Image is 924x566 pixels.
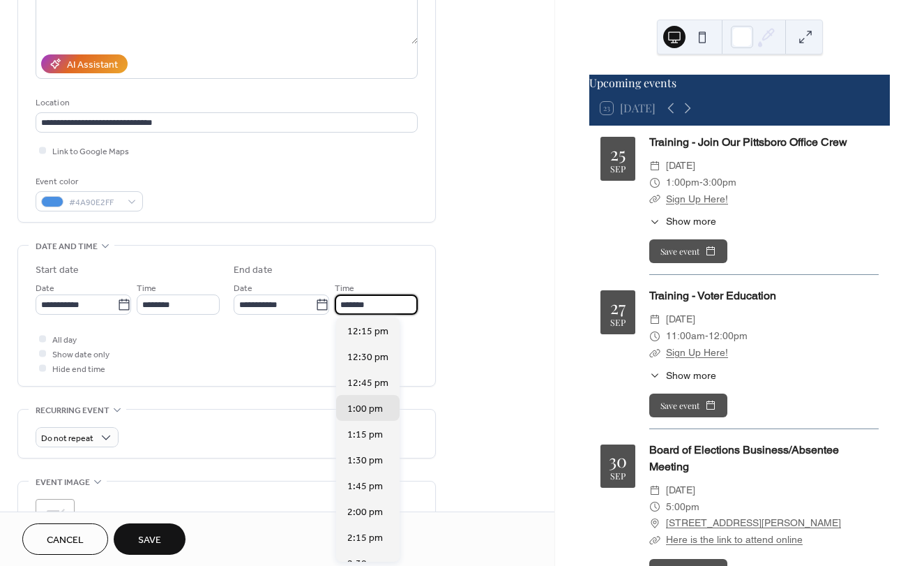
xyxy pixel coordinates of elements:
[347,454,383,468] span: 1:30 pm
[36,403,109,418] span: Recurring event
[666,328,705,345] span: 11:00am
[41,431,93,447] span: Do not repeat
[41,54,128,73] button: AI Assistant
[699,174,703,191] span: -
[610,318,626,327] div: Sep
[649,368,716,383] button: ​Show more
[649,311,660,328] div: ​
[649,158,660,174] div: ​
[610,165,626,174] div: Sep
[705,328,709,345] span: -
[649,289,776,302] a: Training - Voter Education
[335,281,354,296] span: Time
[36,499,75,538] div: ;
[666,214,716,229] span: Show more
[649,443,839,473] a: Board of Elections Business/Absentee Meeting
[666,158,695,174] span: [DATE]
[609,452,627,469] div: 30
[649,214,660,229] div: ​
[347,325,388,339] span: 12:15 pm
[137,281,156,296] span: Time
[703,174,736,191] span: 3:00pm
[138,533,161,548] span: Save
[649,174,660,191] div: ​
[234,281,252,296] span: Date
[36,475,90,490] span: Event image
[709,328,748,345] span: 12:00pm
[666,534,803,545] a: Here is the link to attend online
[649,394,727,417] button: Save event
[67,58,118,73] div: AI Assistant
[589,75,890,91] div: Upcoming events
[52,348,109,362] span: Show date only
[666,311,695,328] span: [DATE]
[649,328,660,345] div: ​
[347,505,383,520] span: 2:00 pm
[347,428,383,442] span: 1:15 pm
[347,376,388,391] span: 12:45 pm
[649,499,660,516] div: ​
[666,482,695,499] span: [DATE]
[649,515,660,532] div: ​
[666,515,841,532] a: [STREET_ADDRESS][PERSON_NAME]
[649,368,660,383] div: ​
[114,523,185,555] button: Save
[666,347,728,358] a: Sign Up Here!
[22,523,108,555] button: Cancel
[666,499,699,516] span: 5:00pm
[649,482,660,499] div: ​
[36,263,79,278] div: Start date
[649,239,727,263] button: Save event
[347,350,388,365] span: 12:30 pm
[610,472,626,481] div: Sep
[610,144,626,162] div: 25
[666,174,699,191] span: 1:00pm
[36,174,140,189] div: Event color
[610,298,626,315] div: 27
[649,191,660,208] div: ​
[47,533,84,548] span: Cancel
[649,345,660,362] div: ​
[36,281,54,296] span: Date
[36,96,415,110] div: Location
[666,368,716,383] span: Show more
[69,195,121,210] span: #4A90E2FF
[36,239,98,254] span: Date and time
[649,532,660,549] div: ​
[649,214,716,229] button: ​Show more
[52,362,105,377] span: Hide end time
[347,479,383,494] span: 1:45 pm
[52,333,77,348] span: All day
[347,531,383,546] span: 2:15 pm
[666,193,728,204] a: Sign Up Here!
[649,135,847,149] a: Training - Join Our Pittsboro Office Crew
[347,402,383,417] span: 1:00 pm
[234,263,273,278] div: End date
[52,144,129,159] span: Link to Google Maps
